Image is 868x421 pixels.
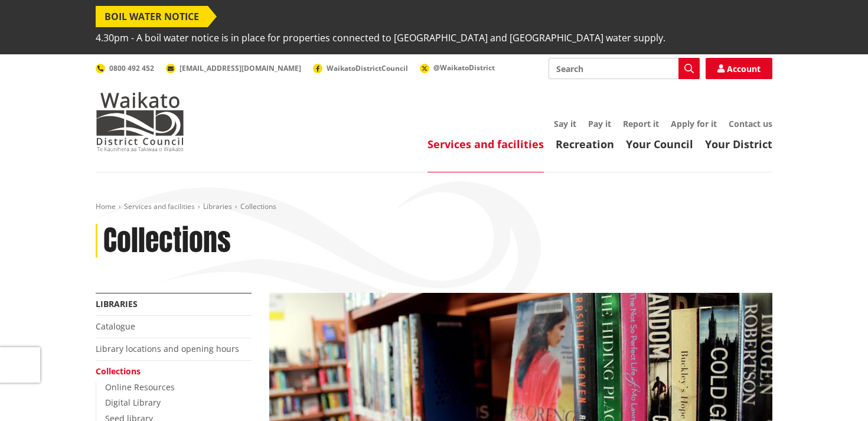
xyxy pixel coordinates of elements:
a: Account [706,58,772,79]
a: Your Council [626,137,693,151]
a: Online Resources [105,381,175,393]
h1: Collections [103,224,231,258]
span: Collections [240,201,276,211]
a: Collections [96,365,141,377]
a: Digital Library [105,397,161,408]
span: BOIL WATER NOTICE [96,6,208,27]
a: Pay it [588,118,611,129]
a: Libraries [203,201,232,211]
a: Report it [623,118,659,129]
a: Services and facilities [428,137,544,151]
a: 0800 492 452 [96,63,154,73]
img: Waikato District Council - Te Kaunihera aa Takiwaa o Waikato [96,92,184,151]
a: Contact us [729,118,772,129]
a: Libraries [96,298,138,309]
nav: breadcrumb [96,202,772,212]
a: [EMAIL_ADDRESS][DOMAIN_NAME] [166,63,301,73]
input: Search input [549,58,700,79]
span: @WaikatoDistrict [433,63,495,73]
a: Apply for it [671,118,717,129]
span: 4.30pm - A boil water notice is in place for properties connected to [GEOGRAPHIC_DATA] and [GEOGR... [96,27,665,48]
span: [EMAIL_ADDRESS][DOMAIN_NAME] [180,63,301,73]
a: Your District [705,137,772,151]
a: Home [96,201,116,211]
a: Say it [554,118,576,129]
span: WaikatoDistrictCouncil [327,63,408,73]
a: Library locations and opening hours [96,343,239,354]
span: 0800 492 452 [109,63,154,73]
a: @WaikatoDistrict [420,63,495,73]
a: Catalogue [96,321,135,332]
a: Recreation [556,137,614,151]
a: Services and facilities [124,201,195,211]
a: WaikatoDistrictCouncil [313,63,408,73]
